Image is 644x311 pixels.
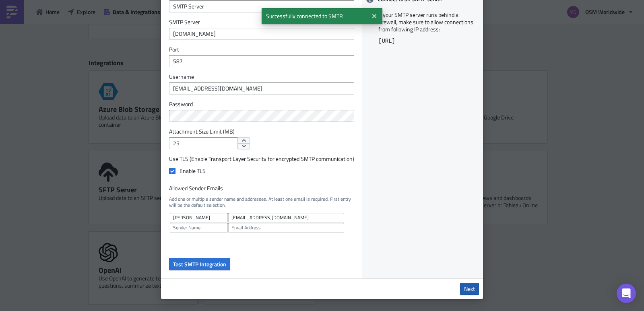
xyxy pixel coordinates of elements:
[169,128,354,135] label: Attachment Size Limit (MB)
[238,143,250,150] button: decrement
[169,196,354,208] span: Add one or multiple sender name and addresses. At least one email is required. First entry will b...
[169,46,354,53] label: Port
[170,213,228,222] input: Sender Name
[170,223,228,233] input: Sender Name
[169,101,354,108] label: Password
[169,55,354,67] input: 465
[378,38,395,44] code: [URL]
[173,260,226,268] span: Test SMTP Integration
[238,137,250,144] button: increment
[228,213,344,222] input: Email Address
[169,73,354,80] label: Username
[169,185,354,192] label: Allowed Sender Emails
[228,223,344,233] input: Email Address
[169,258,230,270] button: Test SMTP Integration
[169,28,354,40] input: smtp.example.com
[460,283,479,295] a: Next
[368,10,380,22] button: Close
[169,0,354,12] input: Give it a name
[169,19,354,26] label: SMTP Server
[169,155,354,163] label: Use TLS (Enable Transport Layer Security for encrypted SMTP communication)
[464,285,475,292] span: Next
[378,11,475,33] p: If your SMTP server runs behind a firewall, make sure to allow connections from following IP addr...
[169,167,354,175] label: Enable TLS
[169,82,354,95] input: Username
[617,284,636,303] div: Open Intercom Messenger
[262,8,368,24] span: Successfully connected to SMTP.
[169,137,238,149] input: Enter a number...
